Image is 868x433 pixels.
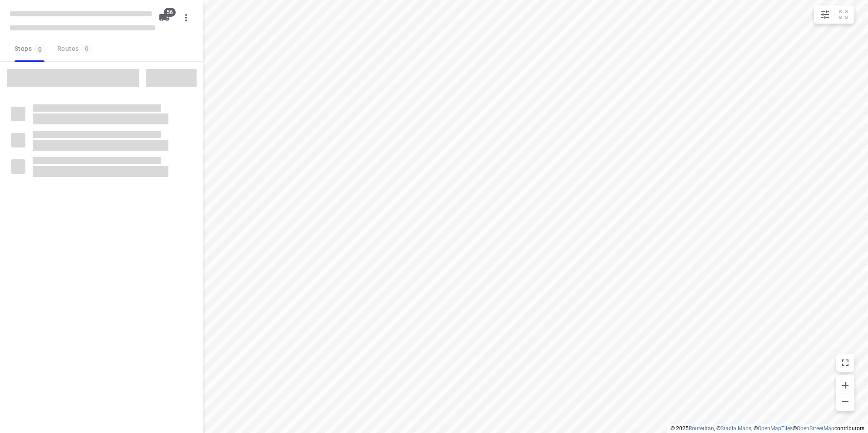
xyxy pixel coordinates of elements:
a: Stadia Maps [720,425,751,432]
a: OpenMapTiles [758,425,793,432]
a: OpenStreetMap [797,425,834,432]
a: Routetitan [689,425,714,432]
div: small contained button group [814,5,854,24]
li: © 2025 , © , © © contributors [671,425,864,432]
button: Map settings [816,5,834,24]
